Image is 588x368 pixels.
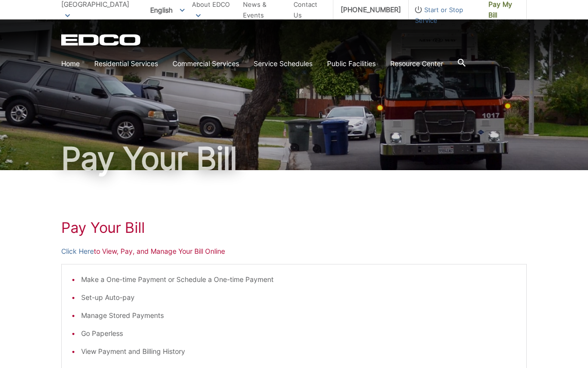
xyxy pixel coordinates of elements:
[254,58,312,69] a: Service Schedules
[81,274,517,285] li: Make a One-time Payment or Schedule a One-time Payment
[390,58,443,69] a: Resource Center
[61,34,142,46] a: EDCD logo. Return to the homepage.
[61,143,527,174] h1: Pay Your Bill
[81,328,517,339] li: Go Paperless
[94,58,158,69] a: Residential Services
[81,292,517,303] li: Set-up Auto-pay
[143,2,192,18] span: English
[61,246,527,257] p: to View, Pay, and Manage Your Bill Online
[61,246,94,257] a: Click Here
[81,310,517,321] li: Manage Stored Payments
[61,219,527,236] h1: Pay Your Bill
[173,58,239,69] a: Commercial Services
[61,58,80,69] a: Home
[327,58,376,69] a: Public Facilities
[81,346,517,357] li: View Payment and Billing History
